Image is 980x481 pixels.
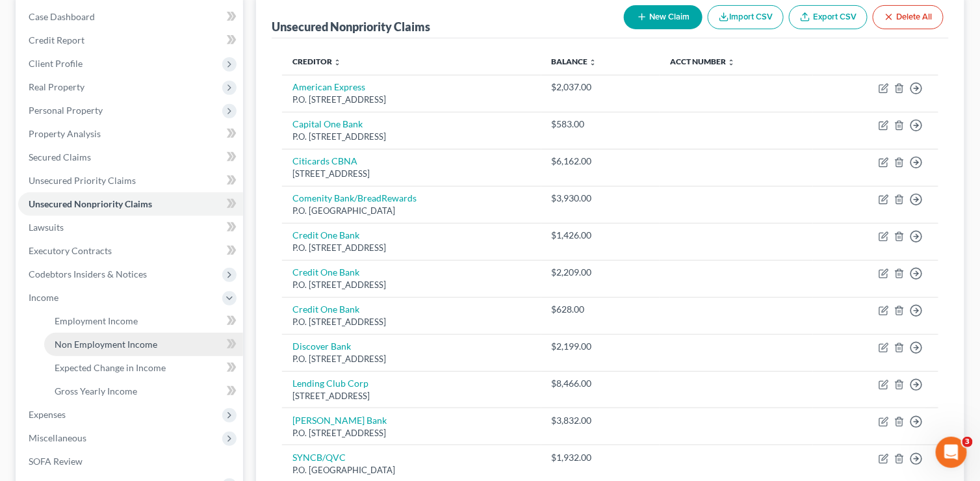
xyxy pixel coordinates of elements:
span: Gross Yearly Income [55,385,137,396]
span: Unsecured Priority Claims [29,175,136,186]
a: Credit One Bank [292,266,359,278]
span: Non Employment Income [55,339,157,350]
div: $1,426.00 [552,229,649,242]
a: [PERSON_NAME] Bank [292,415,387,426]
div: $628.00 [552,303,649,316]
div: [STREET_ADDRESS] [292,390,531,402]
span: Real Property [29,81,84,92]
i: unfold_more [333,58,341,66]
a: American Express [292,81,365,92]
div: P.O. [STREET_ADDRESS] [292,94,531,106]
span: Personal Property [29,105,103,116]
div: P.O. [GEOGRAPHIC_DATA] [292,205,531,217]
iframe: Intercom live chat [936,437,967,468]
a: Creditor unfold_more [292,57,341,66]
div: P.O. [STREET_ADDRESS] [292,353,531,365]
a: Gross Yearly Income [44,380,243,403]
div: [STREET_ADDRESS] [292,168,531,180]
a: Credit One Bank [292,304,359,315]
a: Non Employment Income [44,333,243,356]
span: Secured Claims [29,151,91,162]
a: Unsecured Priority Claims [18,169,243,192]
button: Import CSV [708,5,784,29]
a: Credit Report [18,29,243,52]
button: Delete All [873,5,944,29]
div: P.O. [STREET_ADDRESS] [292,427,531,439]
i: unfold_more [589,58,597,66]
span: 3 [962,437,973,447]
a: Citicards CBNA [292,155,357,166]
a: Employment Income [44,309,243,333]
span: Miscellaneous [29,432,86,443]
button: New Claim [624,5,703,29]
div: $6,162.00 [552,155,649,168]
span: Case Dashboard [29,11,95,22]
div: P.O. [STREET_ADDRESS] [292,279,531,291]
span: Expenses [29,409,66,420]
a: Lending Club Corp [292,378,368,389]
a: Secured Claims [18,146,243,169]
div: $1,932.00 [552,451,649,464]
span: Client Profile [29,58,83,69]
div: P.O. [GEOGRAPHIC_DATA] [292,464,531,476]
span: Credit Report [29,34,84,45]
a: Unsecured Nonpriority Claims [18,192,243,216]
a: Export CSV [789,5,868,29]
div: P.O. [STREET_ADDRESS] [292,131,531,143]
a: SYNCB/QVC [292,452,346,463]
span: SOFA Review [29,456,83,467]
div: $2,199.00 [552,340,649,353]
a: Lawsuits [18,216,243,239]
a: Capital One Bank [292,118,363,129]
a: Expected Change in Income [44,356,243,380]
span: Executory Contracts [29,245,112,256]
span: Unsecured Nonpriority Claims [29,198,152,209]
a: Comenity Bank/BreadRewards [292,192,417,203]
span: Employment Income [55,315,138,326]
i: unfold_more [727,58,735,66]
div: P.O. [STREET_ADDRESS] [292,242,531,254]
a: Discover Bank [292,341,351,352]
span: Expected Change in Income [55,362,166,373]
div: P.O. [STREET_ADDRESS] [292,316,531,328]
div: $583.00 [552,118,649,131]
a: Acct Number unfold_more [670,57,735,66]
div: $2,037.00 [552,81,649,94]
a: SOFA Review [18,450,243,473]
a: Balance unfold_more [552,57,597,66]
div: $8,466.00 [552,377,649,390]
span: Codebtors Insiders & Notices [29,268,147,279]
span: Income [29,292,58,303]
a: Credit One Bank [292,229,359,240]
div: Unsecured Nonpriority Claims [272,19,430,34]
a: Property Analysis [18,122,243,146]
div: $2,209.00 [552,266,649,279]
span: Lawsuits [29,222,64,233]
span: Property Analysis [29,128,101,139]
a: Executory Contracts [18,239,243,263]
a: Case Dashboard [18,5,243,29]
div: $3,930.00 [552,192,649,205]
div: $3,832.00 [552,414,649,427]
